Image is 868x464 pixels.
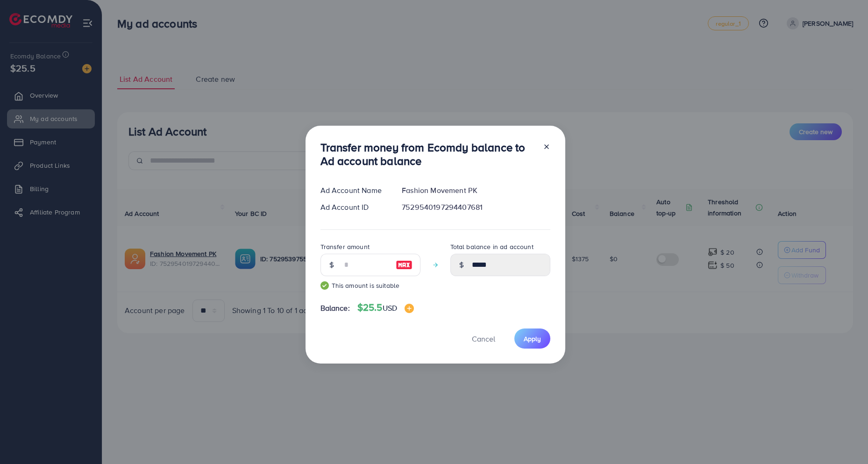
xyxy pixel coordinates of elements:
img: image [405,304,414,313]
div: Ad Account ID [313,202,395,213]
div: 7529540197294407681 [394,202,557,213]
iframe: Chat [828,422,861,457]
small: This amount is suitable [320,281,420,290]
span: Cancel [472,334,495,344]
h3: Transfer money from Ecomdy balance to Ad account balance [320,141,535,168]
img: image [396,259,413,271]
button: Cancel [460,328,507,349]
h4: $25.5 [357,302,414,314]
label: Total balance in ad account [450,242,534,251]
span: Balance: [320,303,350,314]
div: Fashion Movement PK [394,185,557,196]
button: Apply [514,328,550,349]
img: guide [320,281,329,290]
span: USD [383,303,397,313]
div: Ad Account Name [313,185,395,196]
label: Transfer amount [320,242,370,251]
span: Apply [524,334,541,343]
